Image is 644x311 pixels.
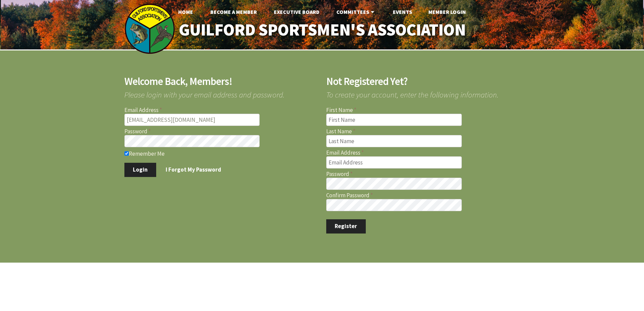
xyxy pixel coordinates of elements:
[423,5,471,19] a: Member Login
[326,156,462,169] input: Email Address
[124,151,129,156] input: Remember Me
[326,114,462,126] input: First Name
[124,76,318,87] h2: Welcome Back, Members!
[124,87,318,98] span: Please login with your email address and password.
[124,163,157,177] button: Login
[124,150,318,157] label: Remember Me
[326,107,520,113] label: First Name
[331,5,381,19] a: Committees
[164,16,480,44] a: Guilford Sportsmen's Association
[124,114,260,126] input: Email Address
[326,171,520,177] label: Password
[326,129,520,134] label: Last Name
[326,193,520,198] label: Confirm Password
[326,135,462,147] input: Last Name
[173,5,198,19] a: Home
[124,107,318,113] label: Email Address
[326,150,520,156] label: Email Address
[326,76,520,87] h2: Not Registered Yet?
[387,5,418,19] a: Events
[124,3,175,54] img: logo_sm.png
[268,5,325,19] a: Executive Board
[157,163,230,177] a: I Forgot My Password
[205,5,262,19] a: Become A Member
[326,87,520,98] span: To create your account, enter the following information.
[326,219,366,234] button: Register
[124,129,318,134] label: Password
